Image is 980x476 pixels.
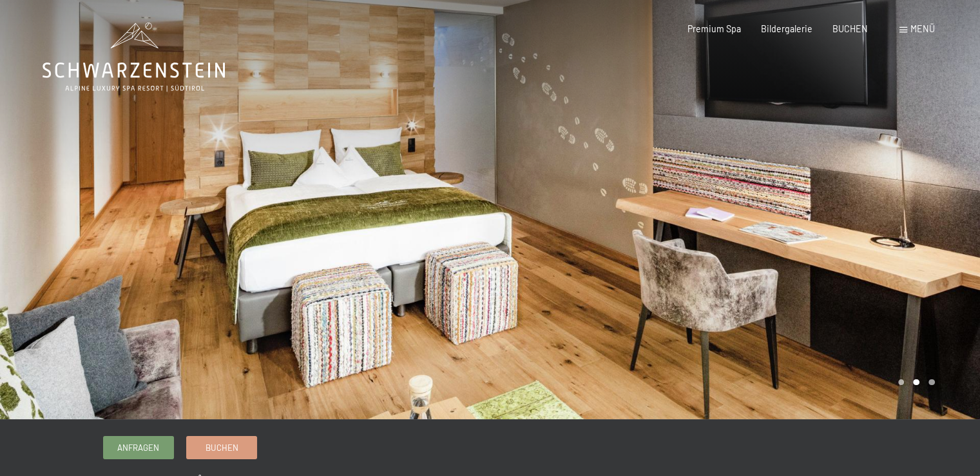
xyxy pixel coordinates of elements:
[832,23,868,34] a: BUCHEN
[117,442,159,453] span: Anfragen
[761,23,812,34] a: Bildergalerie
[687,23,741,34] a: Premium Spa
[910,23,935,34] span: Menü
[104,437,173,458] a: Anfragen
[206,442,238,453] span: Buchen
[187,437,256,458] a: Buchen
